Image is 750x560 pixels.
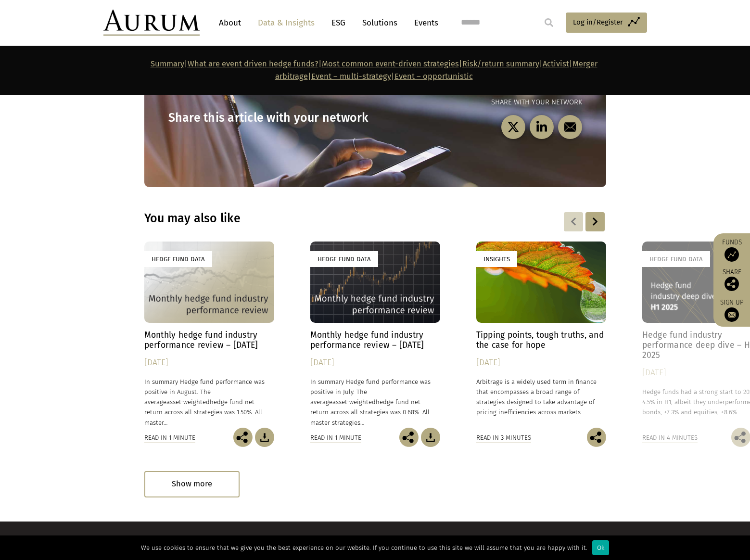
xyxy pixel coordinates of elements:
div: Show more [144,471,240,497]
img: Share this post [233,428,253,447]
div: [DATE] [310,356,440,369]
a: Activist [543,59,569,68]
img: Download Article [255,428,274,447]
a: ESG [327,14,350,32]
h3: You may also like [144,211,482,226]
div: Read in 3 minutes [476,433,531,443]
span: asset-weighted [332,398,376,406]
a: Event – multi-strategy [311,72,391,81]
a: Hedge Fund Data Monthly hedge fund industry performance review – [DATE] [DATE] In summary Hedge f... [144,242,274,428]
a: Most common event-driven strategies [322,59,459,68]
input: Submit [539,13,559,32]
div: Read in 1 minute [144,433,195,443]
a: Log in/Register [566,13,647,33]
img: Download Article [421,428,440,447]
span: Log in/Register [573,16,623,28]
div: Ok [592,540,609,555]
p: In summary Hedge fund performance was positive in July. The average hedge fund net return across ... [310,377,440,428]
div: Insights [476,251,517,267]
a: Solutions [357,14,402,32]
div: [DATE] [476,356,606,369]
p: Arbitrage is a widely used term in finance that encompasses a broad range of strategies designed ... [476,377,606,418]
div: Read in 4 minutes [642,433,698,443]
div: Share [718,269,745,291]
div: Hedge Fund Data [642,251,710,267]
img: Share this post [587,428,606,447]
div: Read in 1 minute [310,433,361,443]
a: Data & Insights [253,14,319,32]
img: linkedin-black.svg [535,121,547,133]
a: Sign up [718,298,745,322]
img: Share this post [725,277,739,291]
img: Sign up to our newsletter [725,307,739,322]
p: In summary Hedge fund performance was positive in August. The average hedge fund net return acros... [144,377,274,428]
a: Hedge Fund Data Monthly hedge fund industry performance review – [DATE] [DATE] In summary Hedge f... [310,242,440,428]
img: Share this post [399,428,419,447]
div: Hedge Fund Data [144,251,212,267]
a: Risk/return summary [462,59,539,68]
h3: Share this article with your network [168,111,375,125]
p: Share with your network [375,97,582,108]
h4: Monthly hedge fund industry performance review – [DATE] [310,330,440,350]
img: Access Funds [725,247,739,262]
h4: Tipping points, tough truths, and the case for hope [476,330,606,350]
div: [DATE] [144,356,274,369]
a: What are event driven hedge funds? [188,59,318,68]
img: email-black.svg [564,121,576,133]
h4: Monthly hedge fund industry performance review – [DATE] [144,330,274,350]
a: Events [409,14,438,32]
a: Insights Tipping points, tough truths, and the case for hope [DATE] Arbitrage is a widely used te... [476,242,606,428]
img: Aurum [103,10,200,36]
div: Hedge Fund Data [310,251,378,267]
a: Funds [718,238,745,262]
a: Event – opportunistic [394,72,473,81]
a: Summary [151,59,184,68]
img: twitter-black.svg [507,121,519,133]
strong: | | | | | | | [151,59,597,81]
span: asset-weighted [166,398,210,406]
a: About [214,14,246,32]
